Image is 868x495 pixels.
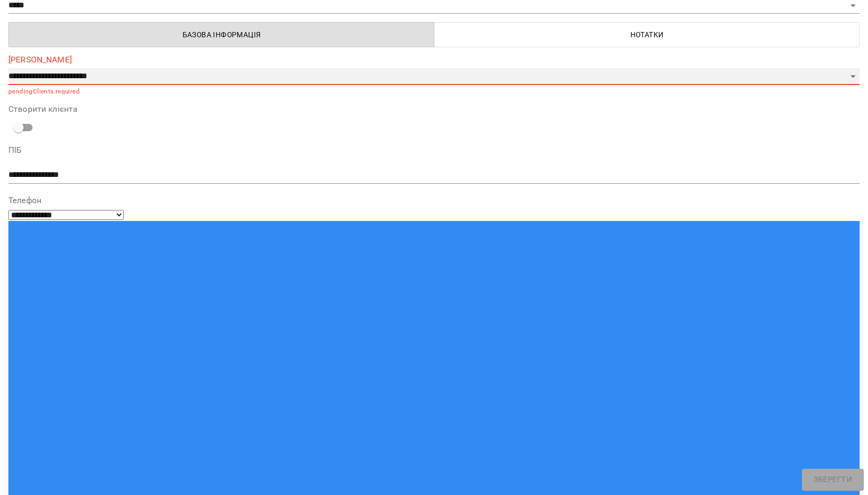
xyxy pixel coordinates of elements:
label: Телефон [8,196,860,205]
label: Створити клієнта [8,105,860,113]
button: Нотатки [434,22,860,47]
select: Phone number country [8,210,124,220]
span: Базова інформація [15,28,428,41]
span: Нотатки [441,28,853,41]
label: [PERSON_NAME] [8,56,860,64]
button: Базова інформація [8,22,434,47]
p: pendingClients.required [8,87,860,97]
label: ПІБ [8,146,860,154]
